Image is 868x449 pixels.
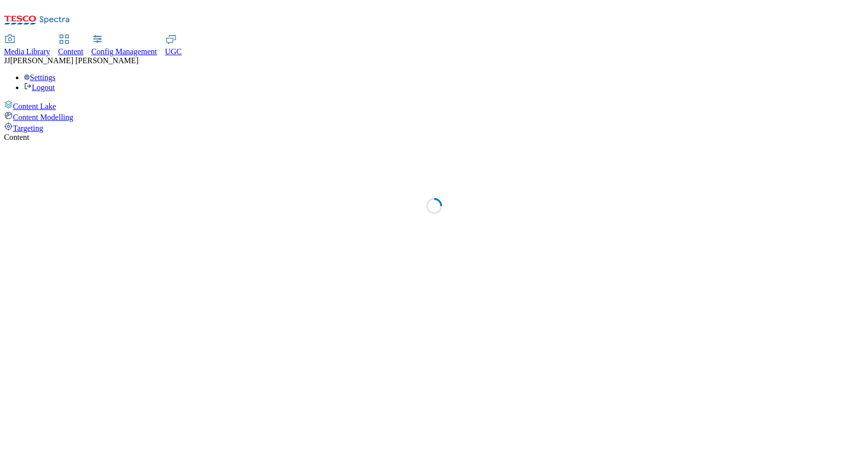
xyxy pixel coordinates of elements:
[13,124,43,132] span: Targeting
[4,122,864,133] a: Targeting
[4,47,50,56] span: Media Library
[13,102,56,111] span: Content Lake
[92,35,157,56] a: Config Management
[4,133,864,142] div: Content
[13,113,73,121] span: Content Modelling
[24,73,56,82] a: Settings
[24,83,55,92] a: Logout
[4,111,864,122] a: Content Modelling
[92,47,157,56] span: Config Management
[4,100,864,111] a: Content Lake
[165,35,182,56] a: UGC
[58,35,84,56] a: Content
[4,56,10,65] span: JJ
[58,47,84,56] span: Content
[4,35,50,56] a: Media Library
[10,56,138,65] span: [PERSON_NAME] [PERSON_NAME]
[165,47,182,56] span: UGC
